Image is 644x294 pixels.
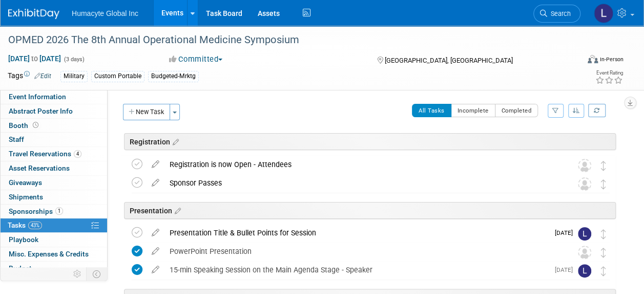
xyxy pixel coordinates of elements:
[578,227,591,241] img: Linda Hamilton
[172,205,181,215] a: Edit sections
[534,53,624,69] div: Event Format
[1,190,107,204] a: Shipments
[9,207,63,215] span: Sponsorships
[599,56,624,63] div: In-Person
[9,107,73,115] span: Abstract Poster Info
[594,4,613,23] img: Linda Hamilton
[147,178,164,188] a: edit
[147,228,164,237] a: edit
[165,54,226,65] button: Committed
[9,150,81,158] span: Travel Reservations
[451,104,495,117] button: Incomplete
[578,177,591,191] img: Unassigned
[1,119,107,133] a: Booth
[578,264,591,278] img: Linda Hamilton
[147,247,164,256] a: edit
[595,70,623,76] div: Event Rating
[412,104,451,117] button: All Tasks
[164,156,557,173] div: Registration is now Open - Attendees
[8,221,42,229] span: Tasks
[164,224,549,242] div: Presentation Title & Bullet Points for Session
[8,70,51,82] td: Tags
[55,207,63,215] span: 1
[28,222,42,229] span: 43%
[8,9,59,19] img: ExhibitDay
[1,205,107,218] a: Sponsorships1
[164,261,549,279] div: 15-min Speaking Session on the Main Agenda Stage - Speaker
[9,135,24,143] span: Staff
[547,10,571,17] span: Search
[1,147,107,161] a: Travel Reservations4
[588,55,598,63] img: Format-Inperson.png
[9,250,89,258] span: Misc. Expenses & Credits
[1,233,107,247] a: Playbook
[495,104,538,117] button: Completed
[30,54,39,63] span: to
[164,243,557,260] div: PowerPoint Presentation
[1,161,107,175] a: Asset Reservations
[555,266,578,273] span: [DATE]
[9,178,42,187] span: Giveaways
[31,121,40,129] span: Booth not reserved yet
[123,104,170,120] button: New Task
[69,267,87,281] td: Personalize Event Tab Strip
[555,229,578,236] span: [DATE]
[601,179,606,189] i: Move task
[34,72,51,80] a: Edit
[87,267,108,281] td: Toggle Event Tabs
[588,104,606,117] a: Refresh
[124,202,616,219] div: Presentation
[385,57,513,64] span: [GEOGRAPHIC_DATA], [GEOGRAPHIC_DATA]
[1,247,107,261] a: Misc. Expenses & Credits
[5,31,571,49] div: OPMED 2026 The 8th Annual Operational Medicine Symposium
[124,133,616,150] div: Registration
[601,229,606,239] i: Move task
[1,176,107,190] a: Giveaways
[9,121,40,130] span: Booth
[147,265,164,274] a: edit
[8,54,61,63] span: [DATE] [DATE]
[1,218,107,232] a: Tasks43%
[148,71,199,82] div: Budgeted-Mrktg
[9,164,70,172] span: Asset Reservations
[60,71,88,82] div: Military
[601,248,606,258] i: Move task
[533,5,580,23] a: Search
[578,159,591,172] img: Unassigned
[1,90,107,104] a: Event Information
[72,9,138,17] span: Humacyte Global Inc
[147,160,164,169] a: edit
[1,262,107,275] a: Budget
[63,56,85,63] span: (3 days)
[1,104,107,118] a: Abstract Poster Info
[1,133,107,146] a: Staff
[164,174,557,192] div: Sponsor Passes
[9,264,32,272] span: Budget
[91,71,144,82] div: Custom Portable
[9,235,38,244] span: Playbook
[578,246,591,259] img: Unassigned
[601,161,606,171] i: Move task
[170,136,179,146] a: Edit sections
[74,150,81,158] span: 4
[9,193,43,201] span: Shipments
[9,93,66,101] span: Event Information
[601,266,606,276] i: Move task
